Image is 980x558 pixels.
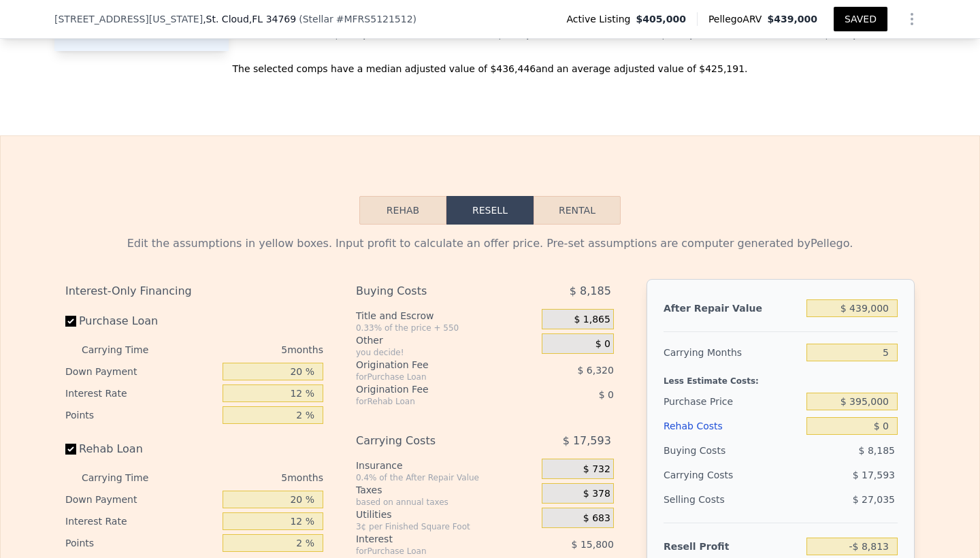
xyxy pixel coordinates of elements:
[834,7,887,31] button: SAVED
[65,437,217,461] label: Rehab Loan
[664,340,801,365] div: Carrying Months
[356,472,536,483] div: 0.4% of the After Repair Value
[65,510,217,532] div: Interest Rate
[636,12,686,26] span: $405,000
[65,361,217,382] div: Down Payment
[583,488,610,500] span: $ 378
[356,333,536,347] div: Other
[664,438,801,463] div: Buying Costs
[203,12,296,26] span: , St. Cloud
[65,532,217,554] div: Points
[82,339,170,361] div: Carrying Time
[859,445,895,456] span: $ 8,185
[65,444,76,455] input: Rehab Loan
[65,235,915,252] div: Edit the assumptions in yellow boxes. Input profit to calculate an offer price. Pre-set assumptio...
[356,309,536,323] div: Title and Escrow
[356,279,508,303] div: Buying Costs
[356,347,536,358] div: you decide!
[567,12,636,26] span: Active Listing
[664,365,898,389] div: Less Estimate Costs:
[356,532,508,546] div: Interest
[664,389,801,414] div: Purchase Price
[65,316,76,327] input: Purchase Loan
[336,14,413,24] span: # MFRS5121512
[599,389,614,400] span: $ 0
[54,51,926,76] div: The selected comps have a median adjusted value of $436,446 and an average adjusted value of $425...
[356,459,536,472] div: Insurance
[65,309,217,333] label: Purchase Loan
[853,494,895,505] span: $ 27,035
[563,429,611,453] span: $ 17,593
[356,372,508,382] div: for Purchase Loan
[356,546,508,557] div: for Purchase Loan
[356,483,536,497] div: Taxes
[356,382,508,396] div: Origination Fee
[303,14,333,24] span: Stellar
[65,489,217,510] div: Down Payment
[570,279,611,303] span: $ 8,185
[572,539,614,550] span: $ 15,800
[176,339,323,361] div: 5 months
[577,365,613,376] span: $ 6,320
[664,296,801,321] div: After Repair Value
[767,14,817,24] span: $439,000
[356,396,508,407] div: for Rehab Loan
[356,358,508,372] div: Origination Fee
[65,279,323,303] div: Interest-Only Financing
[664,487,801,512] div: Selling Costs
[299,12,416,26] div: ( )
[65,404,217,426] div: Points
[534,196,621,225] button: Rental
[356,508,536,521] div: Utilities
[853,470,895,480] span: $ 17,593
[249,14,296,24] span: , FL 34769
[583,463,610,476] span: $ 732
[356,429,508,453] div: Carrying Costs
[664,414,801,438] div: Rehab Costs
[356,521,536,532] div: 3¢ per Finished Square Foot
[446,196,534,225] button: Resell
[82,467,170,489] div: Carrying Time
[898,5,926,33] button: Show Options
[708,12,768,26] span: Pellego ARV
[65,382,217,404] div: Interest Rate
[664,463,749,487] div: Carrying Costs
[176,467,323,489] div: 5 months
[356,497,536,508] div: based on annual taxes
[574,314,610,326] span: $ 1,865
[356,323,536,333] div: 0.33% of the price + 550
[54,12,203,26] span: [STREET_ADDRESS][US_STATE]
[595,338,610,350] span: $ 0
[583,512,610,525] span: $ 683
[359,196,446,225] button: Rehab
